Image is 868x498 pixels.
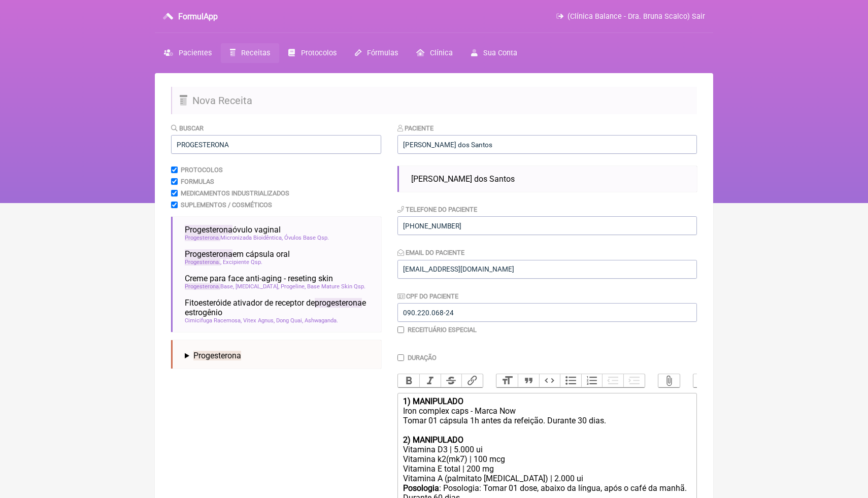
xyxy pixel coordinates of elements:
[346,43,407,63] a: Fórmulas
[185,283,234,290] span: Base
[403,454,691,464] div: Vitamina k2(mk7) | 100 mcg
[441,374,462,387] button: Strikethrough
[403,435,463,445] strong: 2) MANIPULADO
[223,259,262,265] span: Excipiente Qsp
[397,249,464,256] label: Email do Paciente
[518,374,539,387] button: Quote
[236,283,279,290] span: [MEDICAL_DATA]
[185,274,333,283] span: Creme para face anti-aging - reseting skin
[185,249,232,259] span: Progesterona
[171,87,697,114] h2: Nova Receita
[185,317,242,324] span: Cimicifuga Racemosa
[419,374,441,387] button: Italic
[397,292,458,300] label: CPF do Paciente
[221,43,279,63] a: Receitas
[281,283,306,290] span: Progeline
[279,43,345,63] a: Protocolos
[185,235,220,241] span: Progesterona
[155,43,221,63] a: Pacientes
[181,201,272,209] label: Suplementos / Cosméticos
[185,249,290,259] span: em cápsula oral
[403,474,691,483] div: Vitamina A (palmitato [MEDICAL_DATA]) | 2.000 ui
[284,235,329,241] span: Óvulos Base Qsp
[462,43,526,63] a: Sua Conta
[411,174,515,184] span: [PERSON_NAME] dos Santos
[181,166,223,174] label: Protocolos
[171,124,204,132] label: Buscar
[367,49,398,57] span: Fórmulas
[178,12,218,21] h3: FormulApp
[171,135,381,154] input: exemplo: emagrecimento, ansiedade
[397,206,477,213] label: Telefone do Paciente
[483,49,517,57] span: Sua Conta
[185,225,281,235] span: óvulo vaginal
[430,49,453,57] span: Clínica
[315,298,362,308] span: progesterona
[403,396,691,435] div: Iron complex caps - Marca Now Tomar 01 cápsula 1h antes da refeição. Durante 30 dias.
[193,351,241,360] span: Progesterona
[403,483,439,493] strong: Posologia
[556,12,705,21] a: (Clínica Balance - Dra. Bruna Scalco) Sair
[305,317,338,324] span: Ashwaganda
[623,374,645,387] button: Increase Level
[581,374,603,387] button: Numbers
[693,374,715,387] button: Undo
[185,225,232,235] span: Progesterona
[185,351,373,360] summary: Progesterona
[307,283,365,290] span: Base Mature Skin Qsp
[567,12,705,21] span: (Clínica Balance - Dra. Bruna Scalco) Sair
[408,354,437,361] label: Duração
[243,317,275,324] span: Vitex Agnus
[560,374,581,387] button: Bullets
[408,326,477,334] label: Receituário Especial
[403,464,691,474] div: Vitamina E total | 200 mg
[301,49,337,57] span: Protocolos
[407,43,462,63] a: Clínica
[276,317,303,324] span: Dong Quai
[539,374,560,387] button: Code
[658,374,680,387] button: Attach Files
[181,189,289,197] label: Medicamentos Industrializados
[185,235,283,241] span: Micronizada Bioidêntica
[496,374,518,387] button: Heading
[185,283,220,290] span: Progesterona
[403,396,463,406] strong: 1) MANIPULADO
[397,124,433,132] label: Paciente
[185,259,220,265] span: Progesterona
[241,49,270,57] span: Receitas
[602,374,623,387] button: Decrease Level
[398,374,419,387] button: Bold
[185,298,373,317] span: Fitoesteróide ativador de receptor de e estrogênio
[179,49,212,57] span: Pacientes
[181,178,214,185] label: Formulas
[461,374,483,387] button: Link
[403,445,691,454] div: Vitamina D3 | 5.000 ui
